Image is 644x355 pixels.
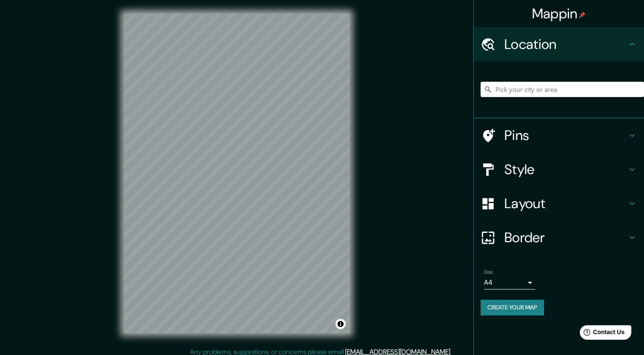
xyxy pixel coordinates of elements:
div: Pins [474,118,644,152]
div: Location [474,27,644,61]
canvas: Map [124,14,350,333]
h4: Style [504,161,627,178]
h4: Pins [504,127,627,144]
iframe: Help widget launcher [568,322,635,346]
button: Toggle attribution [335,319,346,329]
h4: Location [504,36,627,53]
div: Style [474,152,644,186]
h4: Layout [504,195,627,212]
div: Layout [474,186,644,220]
input: Pick your city or area [481,82,644,97]
div: A4 [484,276,535,289]
label: Size [484,269,493,276]
button: Create your map [481,300,544,315]
img: pin-icon.png [579,11,586,18]
div: Border [474,220,644,255]
h4: Border [504,229,627,246]
h4: Mappin [532,5,586,22]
